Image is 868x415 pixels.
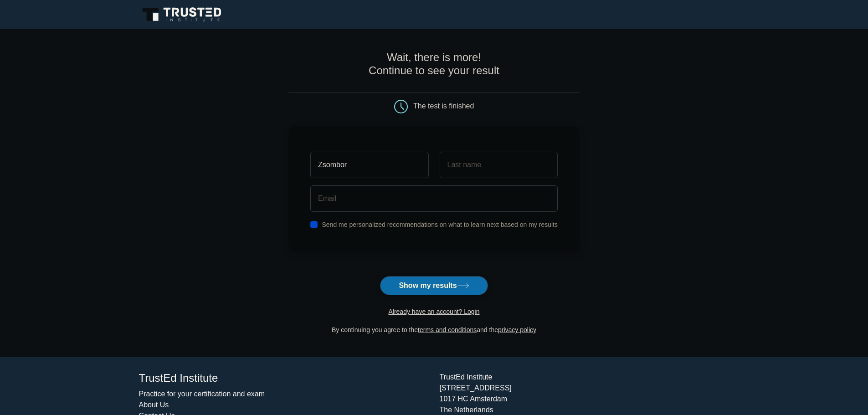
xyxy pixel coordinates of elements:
a: Practice for your certification and exam [139,390,265,398]
input: Last name [440,152,558,178]
h4: TrustEd Institute [139,372,429,385]
input: First name [310,152,428,178]
a: terms and conditions [418,326,477,333]
a: About Us [139,401,169,409]
label: Send me personalized recommendations on what to learn next based on my results [322,221,558,228]
a: Already have an account? Login [388,308,479,315]
input: Email [310,185,558,212]
div: By continuing you agree to the and the [283,324,585,335]
h4: Wait, there is more! Continue to see your result [288,51,580,77]
div: The test is finished [413,102,474,110]
a: privacy policy [498,326,536,333]
button: Show my results [380,276,488,295]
